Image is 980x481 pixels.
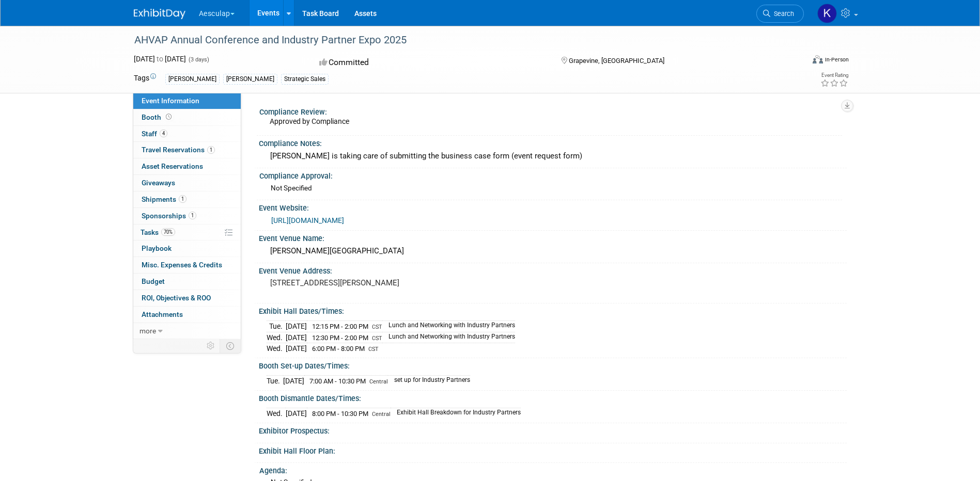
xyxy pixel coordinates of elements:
span: Booth [142,113,174,121]
span: Tasks [141,228,175,236]
span: 12:15 PM - 2:00 PM [312,323,368,330]
div: Compliance Approval: [259,168,842,181]
a: Booth [133,109,241,125]
span: Giveaways [142,179,175,187]
span: 12:30 PM - 2:00 PM [312,334,368,342]
span: 70% [161,228,175,236]
div: [PERSON_NAME] [223,74,277,85]
a: Misc. Expenses & Credits [133,257,241,273]
a: Giveaways [133,175,241,191]
td: Tue. [267,376,283,387]
a: Event Information [133,93,241,109]
div: Event Website: [259,200,847,213]
td: Personalize Event Tab Strip [202,339,220,352]
a: Budget [133,274,241,290]
div: Event Format [743,54,849,69]
td: [DATE] [286,321,307,332]
span: Grapevine, [GEOGRAPHIC_DATA] [569,57,664,65]
pre: [STREET_ADDRESS][PERSON_NAME] [270,278,492,287]
span: Shipments [142,195,186,203]
span: 1 [189,212,196,219]
td: Lunch and Networking with Industry Partners [382,332,515,343]
img: Kelsey Deemer [817,4,837,23]
div: Compliance Notes: [259,136,847,149]
span: 8:00 PM - 10:30 PM [312,410,368,418]
div: AHVAP Annual Conference and Industry Partner Expo 2025 [131,31,788,50]
div: Booth Set-up Dates/Times: [259,358,847,371]
td: Exhibit Hall Breakdown for Industry Partners [391,408,521,419]
span: Event Information [142,97,199,105]
a: ROI, Objectives & ROO [133,290,241,306]
span: Search [770,10,794,18]
td: [DATE] [286,332,307,343]
a: Staff4 [133,126,241,142]
span: Attachments [142,310,183,318]
span: to [155,55,165,63]
div: Event Rating [820,73,848,78]
img: Format-Inperson.png [813,55,823,63]
div: Not Specified [271,183,838,193]
div: [PERSON_NAME] is taking care of submitting the business case form (event request form) [267,148,839,164]
a: Travel Reservations1 [133,142,241,158]
span: 6:00 PM - 8:00 PM [312,345,365,352]
span: Staff [142,130,167,138]
a: Attachments [133,307,241,323]
div: Exhibitor Prospectus: [259,423,847,436]
td: Wed. [267,343,286,354]
a: Sponsorships1 [133,208,241,224]
td: [DATE] [286,343,307,354]
td: Tags [134,73,156,85]
span: 7:00 AM - 10:30 PM [309,377,366,385]
span: Booth not reserved yet [164,113,174,121]
a: Shipments1 [133,191,241,207]
div: Compliance Review: [259,104,842,117]
span: 1 [179,195,186,203]
span: Central [369,378,388,385]
td: [DATE] [286,408,307,419]
div: Committed [316,54,545,72]
span: Playbook [142,244,172,252]
td: Lunch and Networking with Industry Partners [382,321,515,332]
span: Asset Reservations [142,162,203,170]
td: Toggle Event Tabs [220,339,241,352]
div: Booth Dismantle Dates/Times: [259,391,847,404]
div: Exhibit Hall Dates/Times: [259,303,847,316]
span: Misc. Expenses & Credits [142,261,222,269]
td: Wed. [267,408,286,419]
span: [DATE] [DATE] [134,55,186,63]
a: more [133,323,241,339]
div: Exhibit Hall Floor Plan: [259,443,847,456]
a: Tasks70% [133,225,241,241]
span: (3 days) [188,56,209,63]
td: Wed. [267,332,286,343]
span: ROI, Objectives & ROO [142,294,211,302]
div: [PERSON_NAME][GEOGRAPHIC_DATA] [267,243,839,259]
a: Playbook [133,241,241,256]
td: set up for Industry Partners [388,376,470,387]
div: In-Person [825,56,849,63]
span: Central [372,411,391,418]
a: Search [756,5,804,23]
span: Sponsorships [142,212,196,220]
div: Event Venue Address: [259,263,847,276]
span: CST [372,335,382,342]
td: Tue. [267,321,286,332]
img: ExhibitDay [134,9,185,19]
div: Event Venue Name: [259,231,847,244]
a: [URL][DOMAIN_NAME] [271,216,344,225]
span: Approved by Compliance [270,117,349,125]
a: Asset Reservations [133,158,241,174]
div: Strategic Sales [281,74,329,85]
div: Agenda: [259,463,842,476]
span: CST [368,346,379,352]
div: [PERSON_NAME] [165,74,220,85]
span: 1 [207,146,215,154]
span: 4 [160,130,167,137]
td: [DATE] [283,376,304,387]
span: CST [372,324,382,330]
span: Budget [142,277,165,285]
span: more [139,327,156,335]
span: Travel Reservations [142,146,215,154]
